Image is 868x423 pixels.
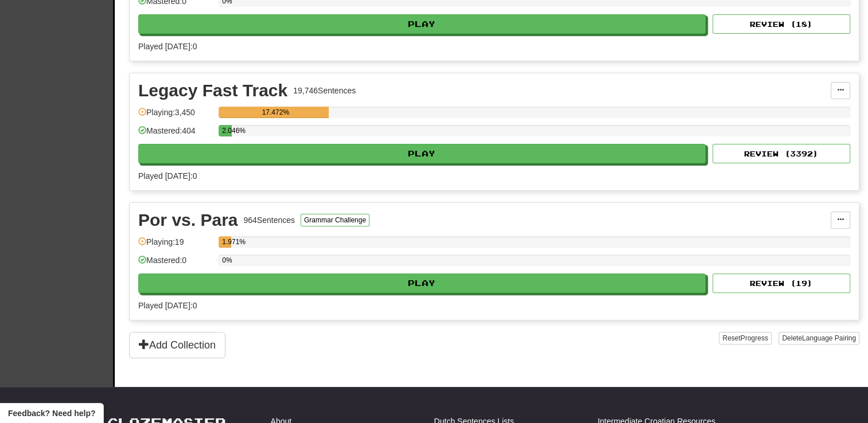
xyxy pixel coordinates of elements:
div: Por vs. Para [138,211,238,229]
button: Review (18) [713,14,850,34]
div: Legacy Fast Track [138,82,287,99]
button: Review (3392) [713,144,850,163]
div: 964 Sentences [243,214,295,226]
button: Play [138,273,706,293]
div: Playing: 3,450 [138,107,213,126]
span: Played [DATE]: 0 [138,42,197,51]
div: Mastered: 404 [138,125,213,144]
div: Playing: 19 [138,236,213,255]
button: ResetProgress [719,332,771,344]
div: Mastered: 0 [138,254,213,273]
span: Open feedback widget [8,408,95,419]
div: 2.046% [222,125,231,136]
span: Language Pairing [802,334,856,342]
button: Review (19) [713,273,850,293]
div: 19,746 Sentences [293,85,356,96]
span: Played [DATE]: 0 [138,171,197,181]
button: Grammar Challenge [301,214,369,226]
button: DeleteLanguage Pairing [779,332,859,344]
button: Add Collection [129,332,225,358]
span: Played [DATE]: 0 [138,301,197,310]
div: 1.971% [222,236,231,248]
button: Play [138,14,706,34]
span: Progress [741,334,768,342]
div: 17.472% [222,107,329,118]
button: Play [138,144,706,163]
